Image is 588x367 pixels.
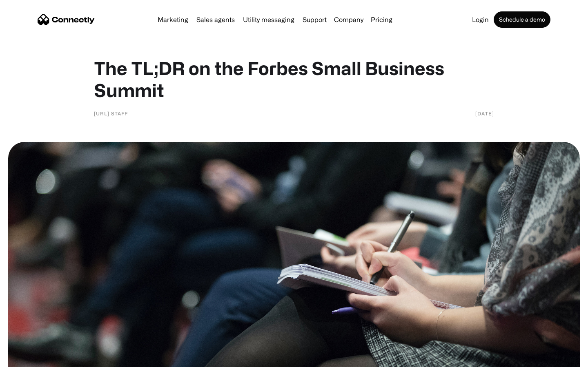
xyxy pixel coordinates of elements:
[475,109,494,117] div: [DATE]
[16,353,49,364] ul: Language list
[367,16,396,23] a: Pricing
[240,16,298,23] a: Utility messaging
[334,14,363,25] div: Company
[94,57,494,101] h1: The TL;DR on the Forbes Small Business Summit
[193,16,238,23] a: Sales agents
[299,16,330,23] a: Support
[494,11,550,28] a: Schedule a demo
[8,353,49,364] aside: Language selected: English
[469,16,492,23] a: Login
[94,109,128,117] div: [URL] Staff
[154,16,192,23] a: Marketing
